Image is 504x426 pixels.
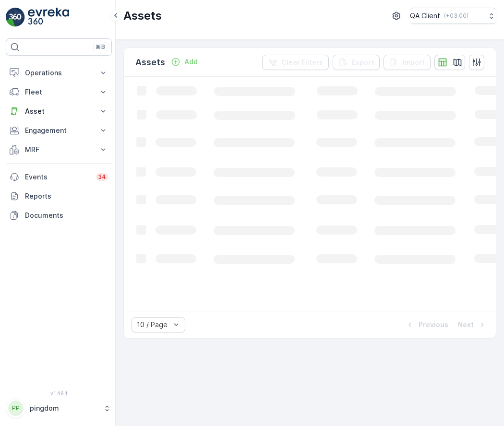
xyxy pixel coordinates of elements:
[28,8,69,27] img: logo_light-DOdMpM7g.png
[8,401,24,416] div: PP
[281,58,323,67] p: Clear Filters
[6,187,112,206] a: Reports
[262,55,329,70] button: Clear Filters
[135,56,165,69] p: Assets
[6,398,112,418] button: PPpingdom
[333,55,380,70] button: Export
[25,126,93,135] p: Engagement
[410,8,496,24] button: QA Client(+03:00)
[6,390,112,396] span: v 1.48.1
[410,11,440,21] p: QA Client
[25,172,90,182] p: Events
[6,63,112,83] button: Operations
[457,319,488,331] button: Next
[6,140,112,159] button: MRF
[6,121,112,140] button: Engagement
[25,211,108,220] p: Documents
[404,319,449,331] button: Previous
[96,43,105,51] p: ⌘B
[25,145,93,154] p: MRF
[25,106,93,116] p: Asset
[167,56,202,68] button: Add
[25,87,93,97] p: Fleet
[30,403,98,413] p: pingdom
[6,8,25,27] img: logo
[25,68,93,78] p: Operations
[419,320,448,330] p: Previous
[352,58,374,67] p: Export
[6,102,112,121] button: Asset
[123,8,162,24] p: Assets
[6,206,112,225] a: Documents
[384,55,431,70] button: Import
[444,12,468,20] p: ( +03:00 )
[458,320,474,330] p: Next
[6,167,112,187] a: Events34
[403,58,425,67] p: Import
[98,173,106,181] p: 34
[25,191,108,201] p: Reports
[184,57,198,67] p: Add
[6,83,112,102] button: Fleet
